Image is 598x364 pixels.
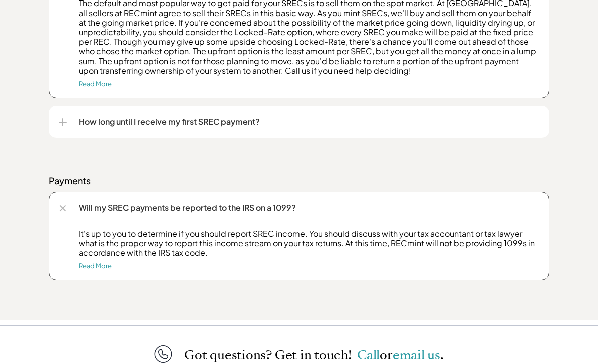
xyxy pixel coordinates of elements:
a: Read More [79,262,112,270]
p: Will my SREC payments be reported to the IRS on a 1099? [79,202,539,214]
a: Call [357,346,380,364]
p: It's up to you to determine if you should report SREC income. You should discuss with your tax ac... [79,229,539,258]
p: Payments [49,175,549,187]
a: email us [393,346,440,364]
span: . [440,346,444,364]
p: Got questions? Get in touch! [184,348,443,362]
p: How long until I receive my first SREC payment? [79,116,539,128]
span: or [380,346,393,364]
a: Read More [79,80,112,88]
